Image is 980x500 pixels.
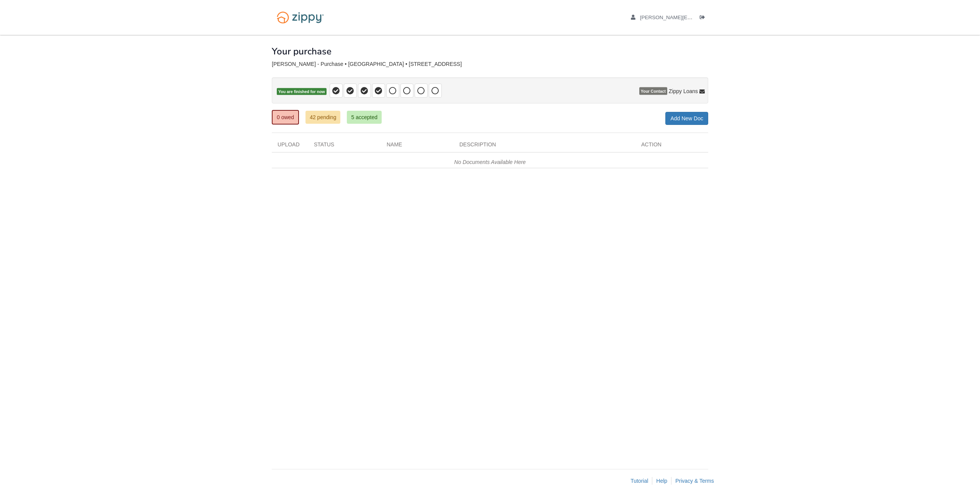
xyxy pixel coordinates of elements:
[381,141,454,152] div: Name
[272,46,332,56] h1: Your purchase
[635,141,708,152] div: Action
[277,88,327,95] span: You are finished for now
[631,15,813,22] a: edit profile
[640,15,813,20] span: arron.perkins@gmail.com
[639,87,667,95] span: Your Contact
[305,111,340,124] a: 42 pending
[272,8,329,27] img: Logo
[347,111,382,124] a: 5 accepted
[656,478,667,484] a: Help
[454,141,635,152] div: Description
[675,478,714,484] a: Privacy & Terms
[665,112,708,125] a: Add New Doc
[308,141,381,152] div: Status
[272,61,708,67] div: [PERSON_NAME] - Purchase • [GEOGRAPHIC_DATA] • [STREET_ADDRESS]
[630,478,648,484] a: Tutorial
[700,15,708,22] a: Log out
[272,110,299,125] a: 0 owed
[669,87,698,95] span: Zippy Loans
[272,141,308,152] div: Upload
[454,159,526,165] em: No Documents Available Here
